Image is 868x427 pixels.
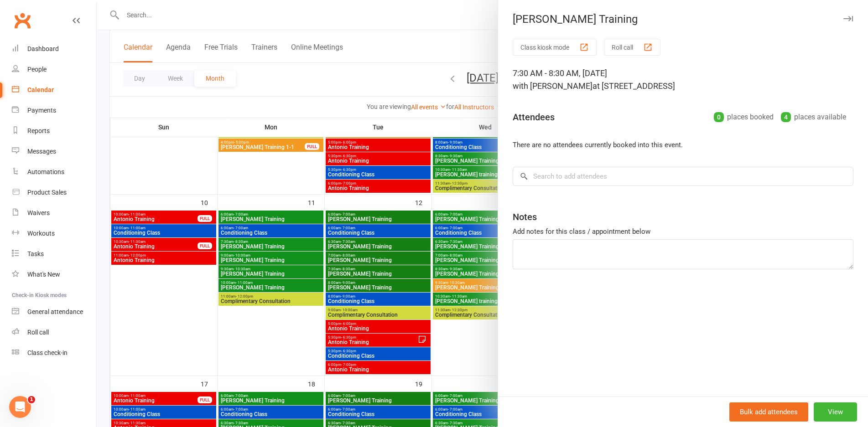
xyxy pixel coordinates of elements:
[27,250,44,257] div: Tasks
[27,148,56,155] div: Messages
[12,100,96,121] a: Payments
[27,45,59,52] div: Dashboard
[12,264,96,285] a: What's New
[27,271,60,278] div: What's New
[814,402,857,422] button: View
[11,9,34,32] a: Clubworx
[513,81,593,91] span: with [PERSON_NAME]
[714,111,774,123] div: places booked
[27,168,64,175] div: Automations
[27,230,55,237] div: Workouts
[12,302,96,322] a: General attendance kiosk mode
[27,308,83,315] div: General attendance
[781,111,846,123] div: places available
[12,80,96,100] a: Calendar
[513,111,555,123] div: Attendees
[27,66,47,73] div: People
[27,209,50,216] div: Waivers
[604,39,660,56] button: Roll call
[27,189,67,196] div: Product Sales
[513,67,853,93] div: 7:30 AM - 8:30 AM, [DATE]
[27,329,49,336] div: Roll call
[12,203,96,223] a: Waivers
[12,343,96,363] a: Class kiosk mode
[513,167,853,186] input: Search to add attendees
[12,182,96,203] a: Product Sales
[27,107,56,114] div: Payments
[27,349,68,356] div: Class check-in
[498,13,868,26] div: [PERSON_NAME] Training
[12,244,96,264] a: Tasks
[12,59,96,80] a: People
[593,81,675,91] span: at [STREET_ADDRESS]
[513,226,853,237] div: Add notes for this class / appointment below
[513,39,597,56] button: Class kiosk mode
[12,223,96,244] a: Workouts
[513,139,853,150] li: There are no attendees currently booked into this event.
[714,112,724,122] div: 0
[27,86,54,93] div: Calendar
[28,396,35,403] span: 1
[513,211,537,223] div: Notes
[12,121,96,141] a: Reports
[12,162,96,182] a: Automations
[9,396,31,418] iframe: Intercom live chat
[27,127,50,134] div: Reports
[12,141,96,162] a: Messages
[729,402,808,422] button: Bulk add attendees
[12,322,96,343] a: Roll call
[781,112,791,122] div: 4
[12,39,96,59] a: Dashboard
